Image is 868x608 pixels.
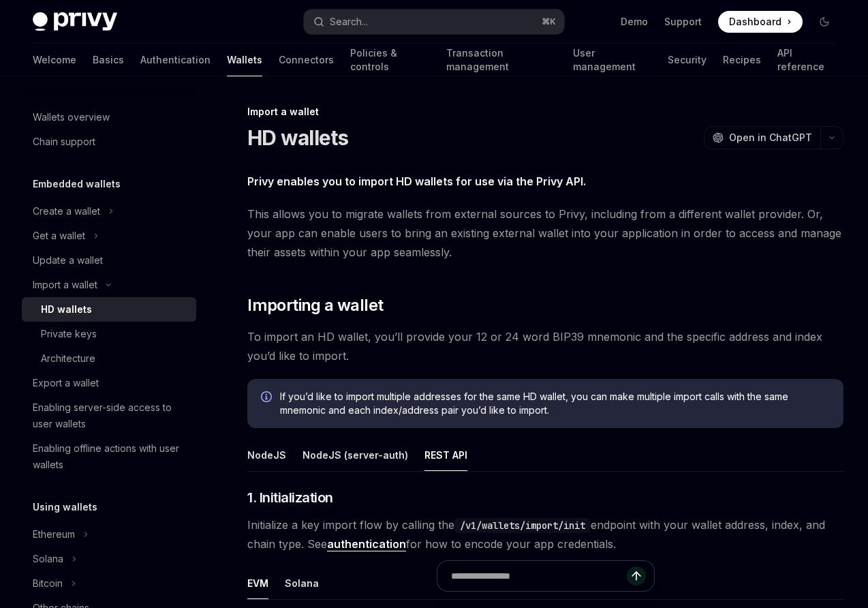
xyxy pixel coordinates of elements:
[729,131,812,145] span: Open in ChatGPT
[542,16,556,27] span: ⌘ K
[247,125,349,150] h1: HD wallets
[718,11,803,33] a: Dashboard
[41,350,95,367] div: Architecture
[33,399,188,432] div: Enabling server-side access to user wallets
[41,301,92,318] div: HD wallets
[247,488,333,507] span: 1. Initialization
[777,44,835,76] a: API reference
[33,526,75,543] div: Ethereum
[261,391,275,405] svg: Info
[33,551,63,567] div: Solana
[140,44,211,76] a: Authentication
[729,15,781,29] span: Dashboard
[723,44,761,76] a: Recipes
[33,375,99,391] div: Export a wallet
[22,248,196,273] a: Update a wallet
[704,126,820,149] button: Open in ChatGPT
[304,10,564,34] button: Search...⌘K
[33,277,97,293] div: Import a wallet
[247,174,586,188] strong: Privy enables you to import HD wallets for use via the Privy API.
[454,518,591,533] code: /v1/wallets/import/init
[330,14,368,30] div: Search...
[813,11,835,33] button: Toggle dark mode
[247,204,843,262] span: This allows you to migrate wallets from external sources to Privy, including from a different wal...
[22,436,196,477] a: Enabling offline actions with user wallets
[22,346,196,371] a: Architecture
[33,44,76,76] a: Welcome
[247,327,843,365] span: To import an HD wallet, you’ll provide your 12 or 24 word BIP39 mnemonic and the specific address...
[41,326,97,342] div: Private keys
[280,390,830,417] span: If you’d like to import multiple addresses for the same HD wallet, you can make multiple import c...
[22,297,196,322] a: HD wallets
[627,566,646,586] button: Send message
[303,439,408,471] button: NodeJS (server-auth)
[247,294,383,316] span: Importing a wallet
[668,44,707,76] a: Security
[22,395,196,436] a: Enabling server-side access to user wallets
[664,15,702,29] a: Support
[33,203,100,219] div: Create a wallet
[247,439,286,471] button: NodeJS
[327,537,406,551] a: authentication
[350,44,430,76] a: Policies & controls
[446,44,557,76] a: Transaction management
[22,322,196,346] a: Private keys
[33,134,95,150] div: Chain support
[33,12,117,31] img: dark logo
[247,105,843,119] div: Import a wallet
[93,44,124,76] a: Basics
[33,575,63,592] div: Bitcoin
[279,44,334,76] a: Connectors
[424,439,467,471] button: REST API
[22,130,196,154] a: Chain support
[573,44,651,76] a: User management
[247,515,843,553] span: Initialize a key import flow by calling the endpoint with your wallet address, index, and chain t...
[33,109,110,125] div: Wallets overview
[22,105,196,130] a: Wallets overview
[33,499,97,515] h5: Using wallets
[227,44,262,76] a: Wallets
[33,176,121,192] h5: Embedded wallets
[621,15,648,29] a: Demo
[33,228,85,244] div: Get a wallet
[22,371,196,395] a: Export a wallet
[33,440,188,473] div: Enabling offline actions with user wallets
[33,252,103,269] div: Update a wallet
